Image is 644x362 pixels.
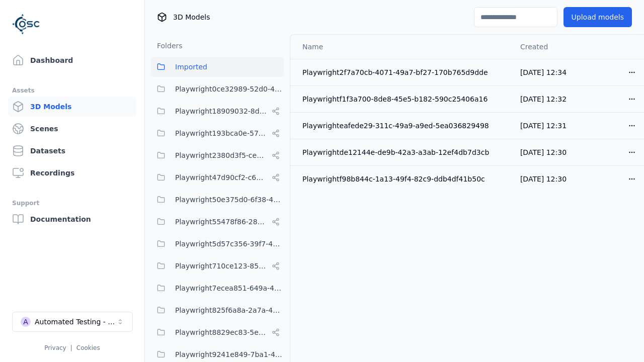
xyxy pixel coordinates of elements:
button: Select a workspace [12,312,133,332]
span: Playwright47d90cf2-c635-4353-ba3b-5d4538945666 [175,171,268,184]
div: Playwrightde12144e-de9b-42a3-a3ab-12ef4db7d3cb [302,147,504,157]
div: Support [12,197,132,209]
button: Playwright710ce123-85fd-4f8c-9759-23c3308d8830 [151,256,284,276]
span: Playwright8829ec83-5e68-4376-b984-049061a310ed [175,326,268,338]
button: Imported [151,57,284,77]
div: Assets [12,84,132,97]
div: Playwrightf1f3a700-8de8-45e5-b182-590c25406a16 [302,94,504,104]
div: Playwright2f7a70cb-4071-49a7-bf27-170b765d9dde [302,67,504,77]
th: Created [512,35,579,59]
button: Playwright50e375d0-6f38-48a7-96e0-b0dcfa24b72f [151,190,284,210]
button: Playwright18909032-8d07-45c5-9c81-9eec75d0b16b [151,101,284,121]
button: Playwright0ce32989-52d0-45cf-b5b9-59d5033d313a [151,79,284,99]
div: Playwrighteafede29-311c-49a9-a9ed-5ea036829498 [302,121,504,131]
button: Playwright47d90cf2-c635-4353-ba3b-5d4538945666 [151,167,284,188]
span: Playwright50e375d0-6f38-48a7-96e0-b0dcfa24b72f [175,194,284,206]
span: [DATE] 12:32 [520,95,567,103]
span: Playwright7ecea851-649a-419a-985e-fcff41a98b20 [175,282,284,294]
span: Playwright9241e849-7ba1-474f-9275-02cfa81d37fc [175,348,284,360]
span: Playwright825f6a8a-2a7a-425c-94f7-650318982f69 [175,304,284,316]
span: Playwright5d57c356-39f7-47ed-9ab9-d0409ac6cddc [175,238,284,250]
button: Playwright193bca0e-57fa-418d-8ea9-45122e711dc7 [151,123,284,143]
h3: Folders [151,41,183,51]
span: Playwright18909032-8d07-45c5-9c81-9eec75d0b16b [175,105,268,117]
a: Cookies [76,344,100,351]
a: Dashboard [8,50,136,70]
span: | [70,344,72,351]
span: [DATE] 12:30 [520,175,567,183]
span: Imported [175,61,207,73]
div: Automated Testing - Playwright [35,317,116,327]
a: Recordings [8,163,136,183]
span: Playwright2380d3f5-cebf-494e-b965-66be4d67505e [175,149,268,161]
span: Playwright710ce123-85fd-4f8c-9759-23c3308d8830 [175,260,268,272]
span: [DATE] 12:31 [520,122,567,130]
a: Privacy [44,344,66,351]
a: Scenes [8,119,136,139]
span: Playwright0ce32989-52d0-45cf-b5b9-59d5033d313a [175,83,284,95]
button: Playwright2380d3f5-cebf-494e-b965-66be4d67505e [151,145,284,165]
button: Playwright825f6a8a-2a7a-425c-94f7-650318982f69 [151,300,284,320]
span: Playwright193bca0e-57fa-418d-8ea9-45122e711dc7 [175,127,268,139]
span: 3D Models [173,12,210,22]
span: Playwright55478f86-28dc-49b8-8d1f-c7b13b14578c [175,216,268,228]
span: [DATE] 12:30 [520,148,567,156]
div: A [21,317,31,327]
button: Playwright7ecea851-649a-419a-985e-fcff41a98b20 [151,278,284,298]
img: Logo [12,10,40,38]
button: Playwright8829ec83-5e68-4376-b984-049061a310ed [151,322,284,342]
a: 3D Models [8,97,136,117]
th: Name [290,35,512,59]
button: Playwright55478f86-28dc-49b8-8d1f-c7b13b14578c [151,212,284,232]
div: Playwrightf98b844c-1a13-49f4-82c9-ddb4df41b50c [302,174,504,184]
button: Upload models [563,7,632,27]
a: Documentation [8,209,136,229]
a: Datasets [8,141,136,161]
span: [DATE] 12:34 [520,68,567,76]
button: Playwright5d57c356-39f7-47ed-9ab9-d0409ac6cddc [151,234,284,254]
